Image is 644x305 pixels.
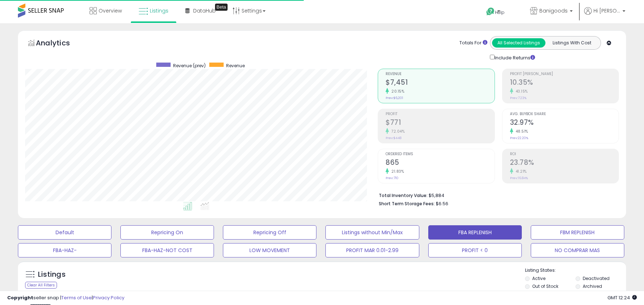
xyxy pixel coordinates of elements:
button: NO COMPRAR MAS [531,243,624,257]
span: DataHub [193,7,216,14]
span: Avg. Buybox Share [510,112,619,116]
small: Prev: 22.20% [510,136,528,140]
span: Profit [386,112,494,116]
button: Listings without Min/Max [325,225,419,240]
span: Overview [99,7,122,14]
div: Include Returns [485,53,544,62]
button: Listings With Cost [545,38,598,48]
h5: Listings [38,270,66,280]
h5: Analytics [36,38,84,50]
strong: Copyright [7,294,33,301]
h2: 10.35% [510,78,619,88]
a: Help [481,2,519,23]
b: Short Term Storage Fees: [379,201,435,207]
span: Ordered Items [386,152,494,156]
button: LOW MOVEMENT [223,243,316,257]
small: Prev: 16.84% [510,176,528,180]
button: FBA-HAZ- [18,243,111,257]
button: Default [18,225,111,240]
button: FBA-HAZ-NOT COST [120,243,214,257]
span: $6.56 [436,200,448,207]
h2: 32.97% [510,118,619,128]
a: Privacy Policy [93,294,124,301]
a: Hi [PERSON_NAME] [584,7,625,23]
span: Profit [PERSON_NAME] [510,72,619,76]
h2: 23.78% [510,158,619,168]
span: 2025-09-8 12:24 GMT [607,294,637,301]
small: 41.21% [513,169,527,174]
small: 43.15% [513,89,528,94]
small: 48.51% [513,129,528,134]
h2: $771 [386,118,494,128]
i: Get Help [486,7,495,16]
p: Listing States: [525,267,626,274]
small: Prev: $448 [386,136,401,140]
div: Totals For [459,40,487,46]
div: seller snap | | [7,295,124,301]
span: Banigoods [539,7,568,14]
li: $5,884 [379,191,614,199]
button: Repricing Off [223,225,316,240]
button: FBM REPLENISH [531,225,624,240]
button: All Selected Listings [492,38,545,48]
button: Repricing On [120,225,214,240]
small: Prev: 710 [386,176,399,180]
span: Listings [150,7,168,14]
span: Help [495,9,505,15]
span: Revenue [386,72,494,76]
h2: $7,451 [386,78,494,88]
label: Active [532,275,545,281]
label: Out of Stock [532,283,558,289]
label: Deactivated [583,275,610,281]
button: PROFIT < 0 [428,243,522,257]
button: PROFIT MAR 0.01-2.99 [325,243,419,257]
small: Prev: $6,201 [386,96,403,100]
small: 20.15% [389,89,404,94]
div: Clear All Filters [25,282,57,289]
label: Archived [583,283,602,289]
div: Tooltip anchor [215,4,228,11]
span: ROI [510,152,619,156]
b: Total Inventory Value: [379,192,428,198]
span: Revenue [226,63,245,69]
button: FBA REPLENISH [428,225,522,240]
span: Revenue (prev) [173,63,206,69]
h2: 865 [386,158,494,168]
a: Terms of Use [61,294,92,301]
small: Prev: 7.23% [510,96,526,100]
small: 72.04% [389,129,405,134]
small: 21.83% [389,169,404,174]
span: Hi [PERSON_NAME] [593,7,620,14]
